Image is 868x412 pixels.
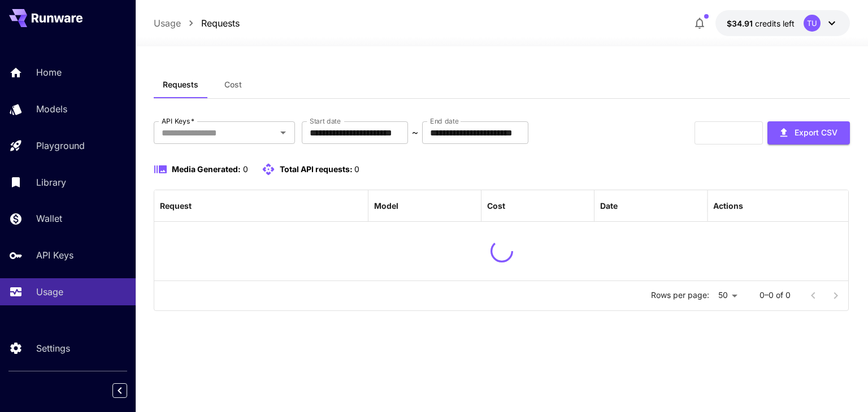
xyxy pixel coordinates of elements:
p: Home [36,65,62,79]
div: Cost [487,201,505,211]
p: ~ [412,126,418,139]
div: Date [600,201,618,211]
a: Usage [154,16,181,30]
button: Collapse sidebar [112,383,127,398]
p: API Keys [36,248,73,262]
nav: breadcrumb [154,16,240,30]
p: Rows per page: [651,290,709,301]
label: Start date [310,116,341,126]
p: Playground [36,139,85,152]
label: API Keys [162,116,194,126]
span: $34.91 [727,19,755,28]
button: Export CSV [767,121,850,144]
span: Media Generated: [172,164,241,174]
button: $34.9093TU [715,10,850,36]
p: Wallet [36,212,62,225]
div: Model [374,201,398,211]
span: 0 [243,164,248,174]
span: Requests [163,80,198,90]
span: credits left [755,19,795,28]
p: Models [36,102,67,116]
span: Total API requests: [280,164,353,174]
div: Collapse sidebar [121,380,136,401]
div: 50 [714,287,741,304]
label: End date [430,116,458,126]
div: TU [804,15,821,32]
button: Open [275,125,291,141]
p: Settings [36,341,70,355]
p: 0–0 of 0 [759,290,791,301]
a: Requests [201,16,240,30]
div: Actions [713,201,743,211]
p: Usage [36,285,63,299]
p: Library [36,176,66,189]
div: $34.9093 [727,17,795,29]
span: Cost [224,80,242,90]
span: 0 [354,164,359,174]
div: Request [160,201,192,211]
